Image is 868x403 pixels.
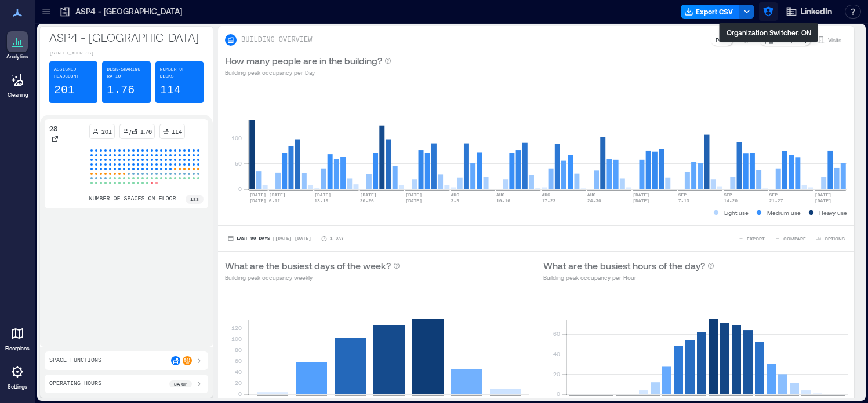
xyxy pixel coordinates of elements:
[360,198,374,203] text: 20-26
[825,235,845,242] span: OPTIONS
[269,198,280,203] text: 6-12
[496,198,510,203] text: 10-16
[801,6,832,17] span: LinkedIn
[724,192,732,197] text: SEP
[716,35,728,45] p: Peak
[3,66,32,102] a: Cleaning
[709,397,720,402] text: 12pm
[174,380,187,387] p: 8a - 6p
[587,192,596,197] text: AUG
[553,350,560,357] tspan: 40
[678,198,689,203] text: 7-13
[3,28,32,64] a: Analytics
[235,346,242,353] tspan: 80
[225,233,314,244] button: Last 90 Days |[DATE]-[DATE]
[235,160,242,167] tspan: 50
[225,273,400,282] p: Building peak occupancy weekly
[235,357,242,364] tspan: 60
[249,192,266,197] text: [DATE]
[8,383,27,390] p: Settings
[451,397,468,402] text: [DATE]
[314,198,328,203] text: 13-19
[724,198,738,203] text: 14-20
[633,198,649,203] text: [DATE]
[662,397,671,402] text: 8am
[238,185,242,192] tspan: 0
[238,390,242,397] tspan: 0
[542,192,550,197] text: AUG
[678,192,687,197] text: SEP
[543,259,705,273] p: What are the busiest hours of the day?
[249,198,266,203] text: [DATE]
[160,66,199,80] p: Number of Desks
[815,192,831,197] text: [DATE]
[542,198,555,203] text: 17-23
[225,68,391,77] p: Building peak occupancy per Day
[405,198,422,203] text: [DATE]
[819,208,847,217] p: Heavy use
[3,358,31,394] a: Settings
[231,335,242,342] tspan: 100
[49,124,57,133] p: 28
[172,127,182,136] p: 114
[451,192,460,197] text: AUG
[140,127,152,136] p: 1.76
[2,320,33,356] a: Floorplans
[89,195,176,204] p: number of spaces on floor
[633,192,649,197] text: [DATE]
[296,397,313,402] text: [DATE]
[225,259,391,273] p: What are the busiest days of the week?
[107,66,146,80] p: Desk-sharing ratio
[75,6,182,17] p: ASP4 - [GEOGRAPHIC_DATA]
[815,198,831,203] text: [DATE]
[553,371,560,378] tspan: 20
[373,397,390,402] text: [DATE]
[496,192,505,197] text: AUG
[767,208,801,217] p: Medium use
[54,66,93,80] p: Assigned Headcount
[101,127,112,136] p: 201
[681,5,740,19] button: Export CSV
[553,330,560,337] tspan: 60
[6,53,28,60] p: Analytics
[314,192,331,197] text: [DATE]
[735,233,767,244] button: EXPORT
[257,397,274,402] text: [DATE]
[569,397,580,402] text: 12am
[772,233,808,244] button: COMPARE
[49,29,204,45] p: ASP4 - [GEOGRAPHIC_DATA]
[543,273,714,282] p: Building peak occupancy per Hour
[813,233,847,244] button: OPTIONS
[335,397,351,402] text: [DATE]
[556,390,560,397] tspan: 0
[490,397,507,402] text: [DATE]
[828,35,841,45] p: Visits
[360,192,377,197] text: [DATE]
[755,397,764,402] text: 4pm
[783,235,806,242] span: COMPARE
[405,192,422,197] text: [DATE]
[724,208,749,217] p: Light use
[231,134,242,141] tspan: 100
[8,91,28,98] p: Cleaning
[49,50,204,57] p: [STREET_ADDRESS]
[747,235,765,242] span: EXPORT
[225,54,382,68] p: How many people are in the building?
[412,397,429,402] text: [DATE]
[269,192,286,197] text: [DATE]
[231,324,242,331] tspan: 120
[235,368,242,375] tspan: 40
[160,82,181,98] p: 114
[769,198,783,203] text: 21-27
[241,35,312,45] p: BUILDING OVERVIEW
[801,397,810,402] text: 8pm
[587,198,601,203] text: 24-30
[769,192,778,197] text: SEP
[616,397,624,402] text: 4am
[451,198,460,203] text: 3-9
[776,35,807,45] p: Occupancy
[49,356,101,365] p: Space Functions
[107,82,135,98] p: 1.76
[5,345,30,352] p: Floorplans
[49,379,101,389] p: Operating Hours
